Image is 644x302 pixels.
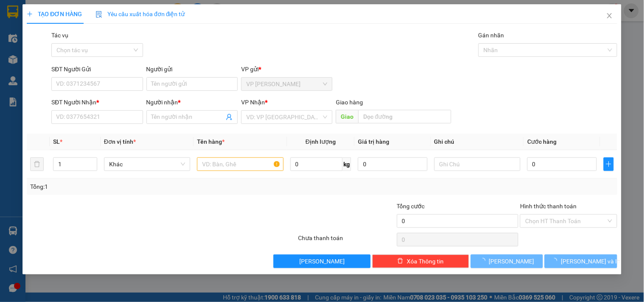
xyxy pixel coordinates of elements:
[30,182,249,191] div: Tổng: 1
[343,157,351,171] span: kg
[51,98,143,107] div: SĐT Người Nhận
[358,138,389,145] span: Giá trị hàng
[489,257,534,266] span: [PERSON_NAME]
[397,258,403,265] span: delete
[96,11,102,18] img: icon
[299,257,345,266] span: [PERSON_NAME]
[527,138,557,145] span: Cước hàng
[197,157,283,171] input: VD: Bàn, Ghế
[545,254,617,268] button: [PERSON_NAME] và In
[359,110,451,123] input: Dọc đường
[336,110,359,123] span: Giao
[96,11,185,17] span: Yêu cầu xuất hóa đơn điện tử
[109,158,185,171] span: Khác
[407,257,444,266] span: Xóa Thông tin
[606,12,613,19] span: close
[520,203,577,210] label: Hình thức thanh toán
[604,161,613,168] span: plus
[27,11,82,17] span: TẠO ĐƠN HÀNG
[30,157,44,171] button: delete
[604,157,614,171] button: plus
[552,258,561,264] span: loading
[146,98,238,107] div: Người nhận
[241,99,265,106] span: VP Nhận
[480,258,489,264] span: loading
[51,32,68,39] label: Tác vụ
[53,138,60,145] span: SL
[478,32,504,39] label: Gán nhãn
[434,157,520,171] input: Ghi Chú
[273,254,370,268] button: [PERSON_NAME]
[297,233,396,248] div: Chưa thanh toán
[27,11,33,17] span: plus
[197,138,225,145] span: Tên hàng
[51,64,143,74] div: SĐT Người Gửi
[226,114,233,120] span: user-add
[336,99,363,106] span: Giao hàng
[146,64,238,74] div: Người gửi
[241,64,332,74] div: VP gửi
[358,157,427,171] input: 0
[598,4,622,28] button: Close
[306,138,336,145] span: Định lượng
[471,254,543,268] button: [PERSON_NAME]
[372,254,469,268] button: deleteXóa Thông tin
[397,203,425,210] span: Tổng cước
[104,138,136,145] span: Đơn vị tính
[431,134,524,150] th: Ghi chú
[246,78,327,90] span: VP Tân Bình
[561,257,621,266] span: [PERSON_NAME] và In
